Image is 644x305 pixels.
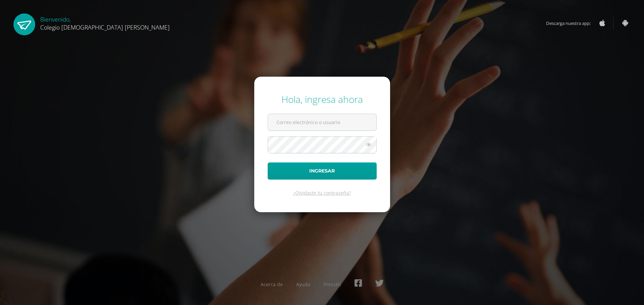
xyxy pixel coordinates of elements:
[546,17,597,30] span: Descarga nuestra app:
[268,162,377,180] button: Ingresar
[261,281,283,288] a: Acerca de
[293,190,351,196] a: ¿Olvidaste tu contraseña?
[268,93,377,106] div: Hola, ingresa ahora
[268,114,376,130] input: Correo electrónico o usuario
[40,23,170,31] span: Colegio [DEMOGRAPHIC_DATA] [PERSON_NAME]
[40,13,170,31] div: Bienvenido,
[324,281,341,288] a: Presskit
[296,281,310,288] a: Ayuda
